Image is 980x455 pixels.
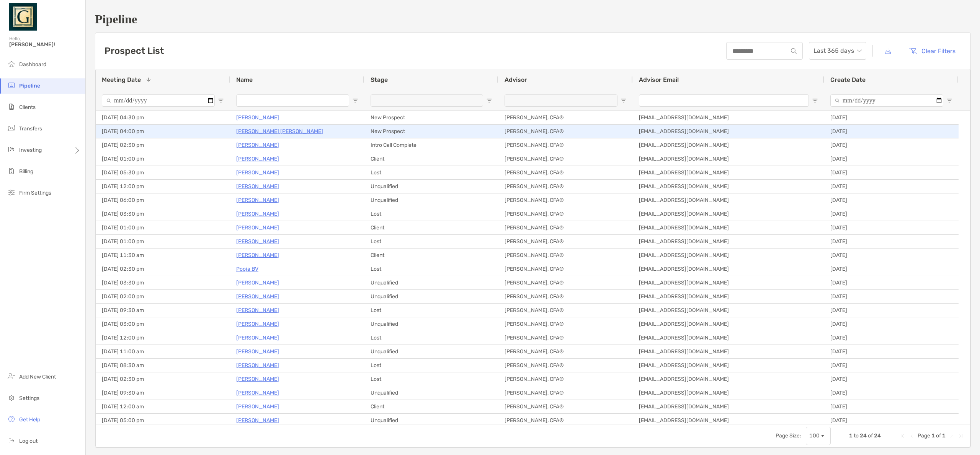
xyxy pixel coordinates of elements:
[236,223,279,232] a: [PERSON_NAME]
[498,193,633,207] div: [PERSON_NAME], CFA®
[639,76,679,83] span: Advisor Email
[96,414,230,427] div: [DATE] 05:00 pm
[498,345,633,358] div: [PERSON_NAME], CFA®
[96,290,230,303] div: [DATE] 02:00 pm
[96,331,230,344] div: [DATE] 12:00 pm
[364,331,498,344] div: Lost
[824,125,959,138] div: [DATE]
[102,94,215,107] input: Meeting Date Filter Input
[364,235,498,248] div: Lost
[364,304,498,317] div: Lost
[498,290,633,303] div: [PERSON_NAME], CFA®
[498,152,633,166] div: [PERSON_NAME], CFA®
[505,76,527,83] span: Advisor
[498,400,633,413] div: [PERSON_NAME], CFA®
[498,207,633,221] div: [PERSON_NAME], CFA®
[633,290,824,303] div: [EMAIL_ADDRESS][DOMAIN_NAME]
[918,432,930,439] span: Page
[7,414,16,424] img: get-help icon
[19,83,40,89] span: Pipeline
[19,374,56,380] span: Add New Client
[96,304,230,317] div: [DATE] 09:30 am
[824,290,959,303] div: [DATE]
[236,76,253,83] span: Name
[96,125,230,138] div: [DATE] 04:00 pm
[633,331,824,344] div: [EMAIL_ADDRESS][DOMAIN_NAME]
[236,127,323,136] p: [PERSON_NAME] [PERSON_NAME]
[633,262,824,276] div: [EMAIL_ADDRESS][DOMAIN_NAME]
[364,262,498,276] div: Lost
[96,276,230,289] div: [DATE] 03:30 pm
[96,400,230,413] div: [DATE] 12:00 am
[824,331,959,344] div: [DATE]
[849,432,853,439] span: 1
[96,359,230,372] div: [DATE] 08:30 am
[824,193,959,207] div: [DATE]
[236,361,279,370] p: [PERSON_NAME]
[19,190,51,196] span: Firm Settings
[19,104,36,110] span: Clients
[236,195,279,205] p: [PERSON_NAME]
[498,359,633,372] div: [PERSON_NAME], CFA®
[868,432,873,439] span: of
[236,140,279,150] p: [PERSON_NAME]
[236,402,279,411] a: [PERSON_NAME]
[19,61,46,68] span: Dashboard
[19,416,40,423] span: Get Help
[931,432,935,439] span: 1
[371,76,388,83] span: Stage
[96,386,230,400] div: [DATE] 09:30 am
[236,333,279,343] a: [PERSON_NAME]
[96,152,230,166] div: [DATE] 01:00 pm
[364,290,498,303] div: Unqualified
[96,262,230,276] div: [DATE] 02:30 pm
[236,292,279,301] a: [PERSON_NAME]
[824,207,959,221] div: [DATE]
[633,249,824,262] div: [EMAIL_ADDRESS][DOMAIN_NAME]
[236,237,279,246] a: [PERSON_NAME]
[791,48,797,54] img: input icon
[813,42,862,59] span: Last 365 days
[809,432,820,439] div: 100
[776,432,801,439] div: Page Size:
[899,433,905,439] div: First Page
[7,81,16,90] img: pipeline icon
[633,414,824,427] div: [EMAIL_ADDRESS][DOMAIN_NAME]
[364,400,498,413] div: Client
[364,125,498,138] div: New Prospect
[7,436,16,445] img: logout icon
[830,94,943,107] input: Create Date Filter Input
[498,304,633,317] div: [PERSON_NAME], CFA®
[824,345,959,358] div: [DATE]
[7,188,16,197] img: firm-settings icon
[102,76,141,83] span: Meeting Date
[236,182,279,191] a: [PERSON_NAME]
[824,249,959,262] div: [DATE]
[236,388,279,398] a: [PERSON_NAME]
[633,125,824,138] div: [EMAIL_ADDRESS][DOMAIN_NAME]
[7,393,16,402] img: settings icon
[908,433,915,439] div: Previous Page
[236,278,279,288] a: [PERSON_NAME]
[352,97,358,104] button: Open Filter Menu
[633,276,824,289] div: [EMAIL_ADDRESS][DOMAIN_NAME]
[824,166,959,179] div: [DATE]
[874,432,881,439] span: 24
[633,193,824,207] div: [EMAIL_ADDRESS][DOMAIN_NAME]
[949,433,955,439] div: Next Page
[96,372,230,386] div: [DATE] 02:30 pm
[19,125,42,132] span: Transfers
[633,386,824,400] div: [EMAIL_ADDRESS][DOMAIN_NAME]
[236,319,279,329] p: [PERSON_NAME]
[236,305,279,315] a: [PERSON_NAME]
[96,180,230,193] div: [DATE] 12:00 pm
[498,331,633,344] div: [PERSON_NAME], CFA®
[96,207,230,221] div: [DATE] 03:30 pm
[364,386,498,400] div: Unqualified
[105,45,164,56] h3: Prospect List
[806,427,831,445] div: Page Size
[486,97,492,104] button: Open Filter Menu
